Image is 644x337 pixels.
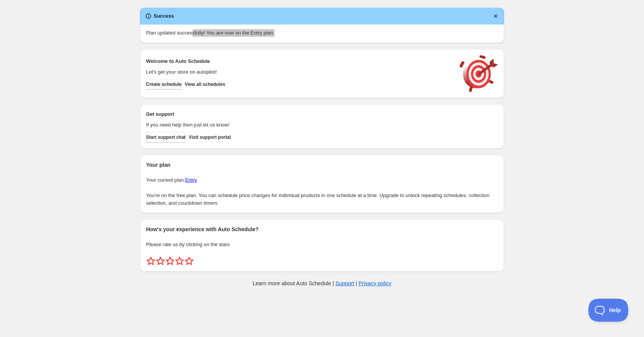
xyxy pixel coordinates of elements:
[189,132,231,143] a: Visit support portal
[185,177,197,183] a: Entry
[146,58,452,65] h2: Welcome to Auto Schedule
[588,299,629,322] iframe: Toggle Customer Support
[335,280,354,286] a: Support
[146,68,452,76] p: Let's get your store on autopilot!
[490,11,501,21] button: Dismiss notification
[146,241,498,248] p: Please rate us by clicking on the stars
[146,121,452,129] p: If you need help then just let us know!
[146,79,182,90] button: Create schedule
[146,110,452,118] h2: Get support
[253,279,391,287] p: Learn more about Auto Schedule | |
[146,29,498,37] p: Plan updated successfully! You are now on the Entry plan.
[359,280,392,286] a: Privacy policy
[154,12,174,20] h2: Success
[146,225,498,233] h2: How's your experience with Auto Schedule?
[189,134,231,140] span: Visit support portal
[146,132,186,143] a: Start support chat
[185,79,225,90] button: View all schedules
[146,134,186,140] span: Start support chat
[146,176,498,184] p: Your current plan:
[146,161,498,169] h2: Your plan
[185,81,225,87] span: View all schedules
[146,81,182,87] span: Create schedule
[146,192,498,207] p: You're on the free plan. You can schedule price changes for individual products in one schedule a...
